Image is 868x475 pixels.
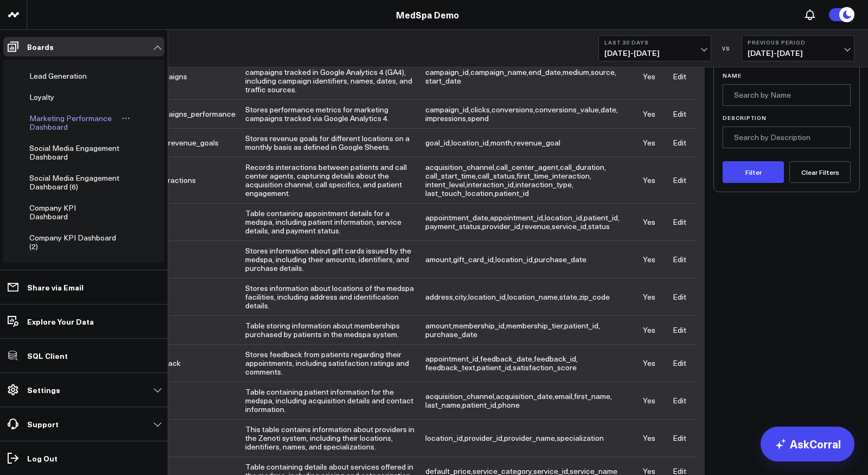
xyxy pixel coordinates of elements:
a: Lead Generation [29,72,87,80]
span: patient_id [564,320,598,331]
a: Social Media Engagement Dashboard [29,144,120,161]
span: , [425,179,467,189]
span: location_id [451,137,489,148]
span: appointment_date [425,212,488,223]
span: intent_level [425,179,465,189]
span: location_id [468,292,506,302]
span: amount [425,254,451,264]
td: Yes [636,344,662,382]
span: patient_id [584,212,618,223]
span: Social Media Engagement Dashboard (6) [29,173,119,192]
span: campaign_id [425,67,469,77]
span: , [495,254,534,264]
span: call_center_agent [496,162,558,172]
span: feedback_date [480,353,532,364]
span: , [506,320,564,331]
td: Yes [636,157,662,203]
span: patient_id [495,188,529,198]
td: Yes [636,315,662,344]
span: , [468,292,507,302]
span: , [522,221,552,231]
p: Boards [27,42,54,51]
a: Edit [673,71,686,81]
span: location_name [507,292,558,302]
span: location_id [545,212,582,223]
p: SQL Client [27,351,68,360]
span: , [470,67,528,77]
span: , [464,433,504,443]
a: Company KPI Dashboard [29,204,116,221]
span: , [482,221,522,231]
span: , [425,162,496,172]
span: provider_id [464,433,502,443]
span: , [552,221,588,231]
button: Previous Period[DATE]-[DATE] [742,35,854,61]
span: clicks [470,104,490,115]
span: goal_id [425,137,450,148]
span: , [574,391,612,401]
span: last_touch_location [425,188,493,198]
span: , [477,362,513,372]
span: impressions [425,113,466,123]
span: membership_tier [506,320,563,331]
p: Settings [27,385,60,394]
span: , [560,162,606,172]
a: Edit [673,358,686,368]
td: Yes [636,419,662,457]
span: acquisition_date [496,391,553,401]
span: , [507,292,559,302]
span: Company KPI Dashboard (2) [29,232,116,251]
span: , [455,292,468,302]
span: , [559,292,579,302]
span: , [425,254,453,264]
a: Edit [673,325,686,335]
span: , [425,113,468,123]
a: Log Out [3,448,164,468]
span: , [425,320,453,331]
span: first_time_interaction [516,170,590,181]
span: , [425,67,470,77]
b: Last 30 Days [604,39,705,46]
span: , [453,320,506,331]
td: Stores revenue goals for different locations on a monthly basis as defined in Google Sheets. [245,128,425,157]
span: , [470,104,492,115]
span: , [425,104,470,115]
span: purchase_date [534,254,586,264]
td: Yes [636,128,662,157]
button: Clear Filters [789,161,851,183]
td: Stores information about gift cards issued by the medspa, including their amounts, identifiers, a... [245,240,425,278]
span: purchase_date [425,329,477,339]
span: , [492,104,535,115]
td: This table stores information about marketing campaigns tracked in Google Analytics 4 (GA4), incl... [245,53,425,99]
span: campaign_id [425,104,469,115]
span: , [504,433,557,443]
span: service_id [552,221,586,231]
div: VS [717,45,736,52]
span: , [425,433,464,443]
span: patient_id [477,362,511,372]
span: status [588,221,610,231]
span: , [425,353,480,364]
span: , [425,188,495,198]
label: Description [723,115,851,121]
span: spend [468,113,489,123]
p: Share via Email [27,283,84,292]
span: provider_name [504,433,555,443]
span: , [425,292,455,302]
span: source [591,67,615,77]
td: Yes [636,203,662,240]
span: Marketing Performance Dashboard [29,113,112,132]
span: , [425,362,477,372]
span: conversions_value [535,104,599,115]
span: conversions [492,104,533,115]
span: Revenue by Treatment Type [29,262,107,281]
span: revenue [522,221,550,231]
b: Previous Period [748,39,848,46]
span: , [535,104,601,115]
span: payment_status [425,221,481,231]
span: Lead Generation [29,71,87,81]
span: Company KPI Dashboard [29,202,76,221]
td: Stores feedback from patients regarding their appointments, including satisfaction ratings and co... [245,344,425,382]
span: , [601,104,618,115]
span: , [564,320,600,331]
